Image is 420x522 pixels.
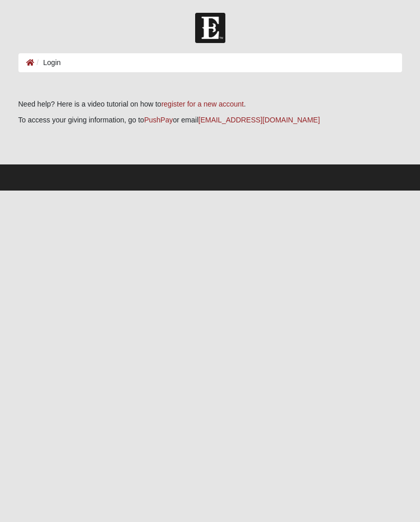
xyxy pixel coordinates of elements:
li: Login [34,57,61,68]
a: PushPay [144,116,173,124]
p: Need help? Here is a video tutorial on how to . [18,99,402,110]
a: [EMAIL_ADDRESS][DOMAIN_NAME] [198,116,320,124]
img: Church of Eleven22 Logo [195,13,225,43]
p: To access your giving information, go to or email [18,115,402,126]
a: register for a new account [161,100,244,108]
